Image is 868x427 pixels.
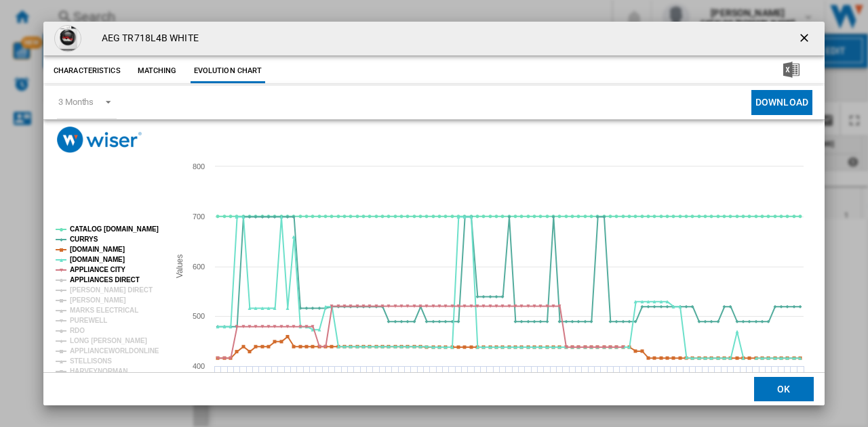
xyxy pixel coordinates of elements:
[70,256,125,263] tspan: [DOMAIN_NAME]
[70,286,153,294] tspan: [PERSON_NAME] DIRECT
[175,254,184,278] tspan: Values
[70,347,159,355] tspan: APPLIANCEWORLDONLINE
[57,127,142,153] img: logo_wiser_300x94.png
[783,62,800,78] img: excel-24x24.png
[193,312,205,320] tspan: 500
[193,212,205,221] tspan: 700
[50,59,124,83] button: Characteristics
[193,162,205,171] tspan: 800
[95,32,199,45] h4: AEG TR718L4B WHITE
[193,362,205,370] tspan: 400
[70,357,112,365] tspan: STELLISONS
[70,276,140,284] tspan: APPLIANCES DIRECT
[70,246,125,253] tspan: [DOMAIN_NAME]
[43,22,825,406] md-dialog: Product popup
[70,367,127,375] tspan: HARVEYNORMAN
[193,263,205,271] tspan: 600
[127,59,187,83] button: Matching
[751,90,812,115] button: Download
[70,225,159,233] tspan: CATALOG [DOMAIN_NAME]
[70,317,107,324] tspan: PUREWELL
[58,97,94,107] div: 3 Months
[70,266,125,273] tspan: APPLIANCE CITY
[70,307,138,314] tspan: MARKS ELECTRICAL
[54,25,81,52] img: aeg_tr718l4b_1014204_34-0100-0301.png
[762,59,821,83] button: Download in Excel
[754,377,814,401] button: OK
[70,235,98,243] tspan: CURRYS
[70,327,85,334] tspan: RDO
[70,337,147,344] tspan: LONG [PERSON_NAME]
[70,296,126,304] tspan: [PERSON_NAME]
[797,31,814,47] ng-md-icon: getI18NText('BUTTONS.CLOSE_DIALOG')
[191,59,266,83] button: Evolution chart
[792,25,819,52] button: getI18NText('BUTTONS.CLOSE_DIALOG')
